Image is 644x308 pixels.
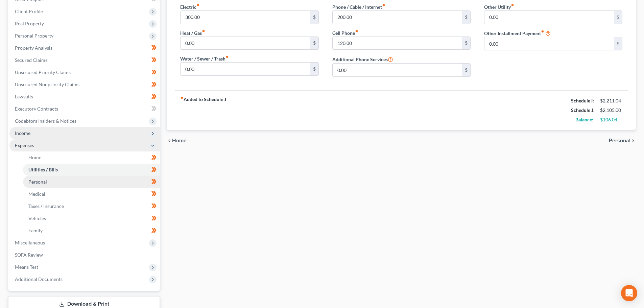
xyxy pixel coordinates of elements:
[609,138,630,143] span: Personal
[23,164,160,176] a: Utilities / Bills
[310,63,318,75] div: $
[23,212,160,224] a: Vehicles
[180,96,184,99] i: fiber_manual_record
[15,45,52,51] span: Property Analysis
[23,188,160,200] a: Medical
[621,285,637,301] div: Open Intercom Messenger
[332,55,393,63] label: Additional Phone Services
[23,224,160,237] a: Family
[15,106,58,112] span: Executory Contracts
[23,200,160,212] a: Taxes / Insurance
[310,37,318,50] div: $
[600,116,622,123] div: $106.04
[202,29,205,33] i: fiber_manual_record
[15,240,45,245] span: Miscellaneous
[28,191,45,197] span: Medical
[167,138,187,143] button: chevron_left Home
[167,138,172,143] i: chevron_left
[23,176,160,188] a: Personal
[172,138,187,143] span: Home
[630,138,636,143] i: chevron_right
[310,11,318,24] div: $
[541,30,544,33] i: fiber_manual_record
[15,33,53,39] span: Personal Property
[9,103,160,115] a: Executory Contracts
[181,37,310,50] input: --
[9,249,160,261] a: SOFA Review
[571,98,594,103] strong: Schedule I:
[600,107,622,114] div: $2,105.00
[15,69,71,75] span: Unsecured Priority Claims
[575,117,593,122] strong: Balance:
[181,11,310,24] input: --
[571,107,595,113] strong: Schedule J:
[609,138,636,143] button: Personal chevron_right
[15,252,43,258] span: SOFA Review
[333,64,462,76] input: --
[15,8,43,14] span: Client Profile
[511,3,514,7] i: fiber_manual_record
[28,215,46,221] span: Vehicles
[333,37,462,50] input: --
[180,3,200,10] label: Electric
[28,228,43,233] span: Family
[28,155,41,160] span: Home
[462,64,470,76] div: $
[15,81,79,87] span: Unsecured Nonpriority Claims
[15,130,30,136] span: Income
[355,29,358,33] i: fiber_manual_record
[484,37,614,50] input: --
[462,11,470,24] div: $
[180,29,205,37] label: Heat / Gas
[28,167,58,172] span: Utilities / Bills
[9,66,160,78] a: Unsecured Priority Claims
[484,30,544,37] label: Other Installment Payment
[225,55,229,58] i: fiber_manual_record
[15,118,76,124] span: Codebtors Insiders & Notices
[332,29,358,37] label: Cell Phone
[614,11,622,24] div: $
[28,203,64,209] span: Taxes / Insurance
[15,264,38,270] span: Means Test
[15,142,34,148] span: Expenses
[484,3,514,10] label: Other Utility
[15,21,44,26] span: Real Property
[28,179,47,185] span: Personal
[614,37,622,50] div: $
[23,151,160,164] a: Home
[382,3,385,7] i: fiber_manual_record
[15,276,63,282] span: Additional Documents
[484,11,614,24] input: --
[9,54,160,66] a: Secured Claims
[332,3,385,10] label: Phone / Cable / Internet
[15,94,33,99] span: Lawsuits
[180,96,226,124] strong: Added to Schedule J
[196,3,200,7] i: fiber_manual_record
[9,42,160,54] a: Property Analysis
[181,63,310,75] input: --
[333,11,462,24] input: --
[9,91,160,103] a: Lawsuits
[15,57,47,63] span: Secured Claims
[462,37,470,50] div: $
[9,78,160,91] a: Unsecured Nonpriority Claims
[180,55,229,62] label: Water / Sewer / Trash
[600,97,622,104] div: $2,211.04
